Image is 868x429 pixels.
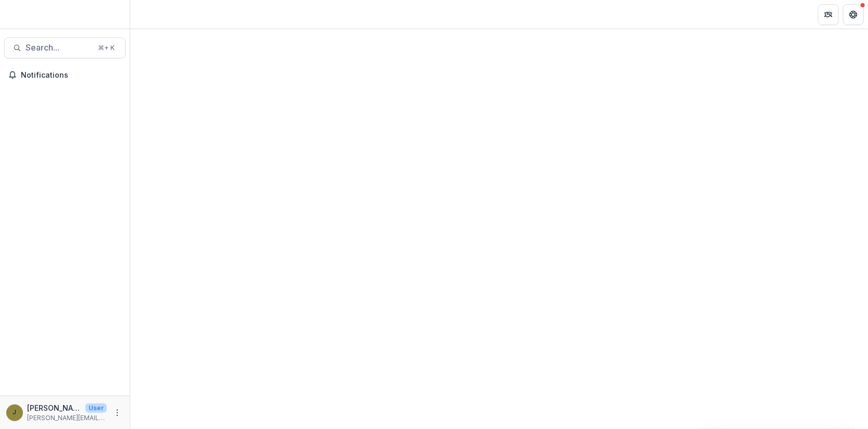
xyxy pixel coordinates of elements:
[13,409,17,416] div: Jamie
[85,403,107,413] p: User
[4,67,126,83] button: Notifications
[134,7,179,22] nav: breadcrumb
[843,4,864,25] button: Get Help
[21,71,121,80] span: Notifications
[26,43,92,53] span: Search...
[111,407,123,419] button: More
[818,4,839,25] button: Partners
[27,413,107,423] p: [PERSON_NAME][EMAIL_ADDRESS][PERSON_NAME][DOMAIN_NAME]
[4,38,126,58] button: Search...
[96,42,117,54] div: ⌘ + K
[27,402,81,413] p: [PERSON_NAME]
